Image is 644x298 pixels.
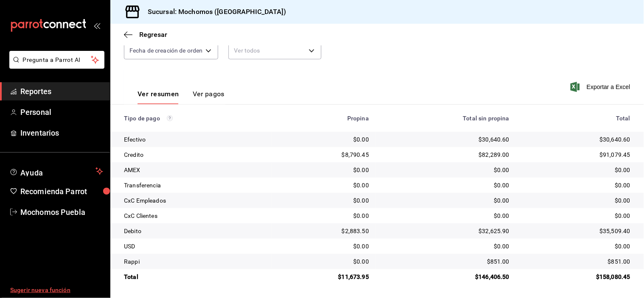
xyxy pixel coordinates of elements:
[138,90,179,104] button: Ver resumen
[523,227,630,235] div: $35,509.40
[124,273,265,281] div: Total
[279,135,369,144] div: $0.00
[9,51,104,69] button: Pregunta a Parrot AI
[124,31,167,39] button: Regresar
[23,56,91,64] span: Pregunta a Parrot AI
[228,42,321,59] div: Ver todos
[124,196,265,205] div: CxC Empleados
[279,212,369,220] div: $0.00
[167,115,173,121] svg: Los pagos realizados con Pay y otras terminales son montos brutos.
[382,181,509,189] div: $0.00
[279,196,369,205] div: $0.00
[138,90,225,104] div: navigation tabs
[20,166,92,176] span: Ayuda
[6,61,104,70] a: Pregunta a Parrot AI
[523,257,630,266] div: $851.00
[523,166,630,174] div: $0.00
[382,115,509,122] div: Total sin propina
[124,257,265,266] div: Rappi
[523,150,630,159] div: $91,079.45
[523,196,630,205] div: $0.00
[523,212,630,220] div: $0.00
[124,135,265,144] div: Efectivo
[124,242,265,251] div: USD
[20,127,103,139] span: Inventarios
[523,135,630,144] div: $30,640.60
[279,115,369,122] div: Propina
[572,82,630,92] button: Exportar a Excel
[141,7,286,17] h3: Sucursal: Mochomos ([GEOGRAPHIC_DATA])
[382,166,509,174] div: $0.00
[279,242,369,251] div: $0.00
[279,150,369,159] div: $8,790.45
[20,106,103,118] span: Personal
[279,181,369,189] div: $0.00
[124,166,265,174] div: AMEX
[20,206,103,218] span: Mochomos Puebla
[20,86,103,97] span: Reportes
[279,227,369,235] div: $2,883.50
[382,273,509,281] div: $146,406.50
[124,115,265,122] div: Tipo de pago
[382,150,509,159] div: $82,289.00
[139,31,167,39] span: Regresar
[20,186,103,197] span: Recomienda Parrot
[10,286,103,295] span: Sugerir nueva función
[193,90,225,104] button: Ver pagos
[523,115,630,122] div: Total
[382,227,509,235] div: $32,625.90
[279,166,369,174] div: $0.00
[93,22,100,29] button: open_drawer_menu
[523,242,630,251] div: $0.00
[382,196,509,205] div: $0.00
[382,242,509,251] div: $0.00
[382,135,509,144] div: $30,640.60
[124,181,265,189] div: Transferencia
[523,273,630,281] div: $158,080.45
[523,181,630,189] div: $0.00
[279,257,369,266] div: $0.00
[124,212,265,220] div: CxC Clientes
[279,273,369,281] div: $11,673.95
[129,46,202,55] span: Fecha de creación de orden
[124,227,265,235] div: Debito
[382,212,509,220] div: $0.00
[124,150,265,159] div: Credito
[382,257,509,266] div: $851.00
